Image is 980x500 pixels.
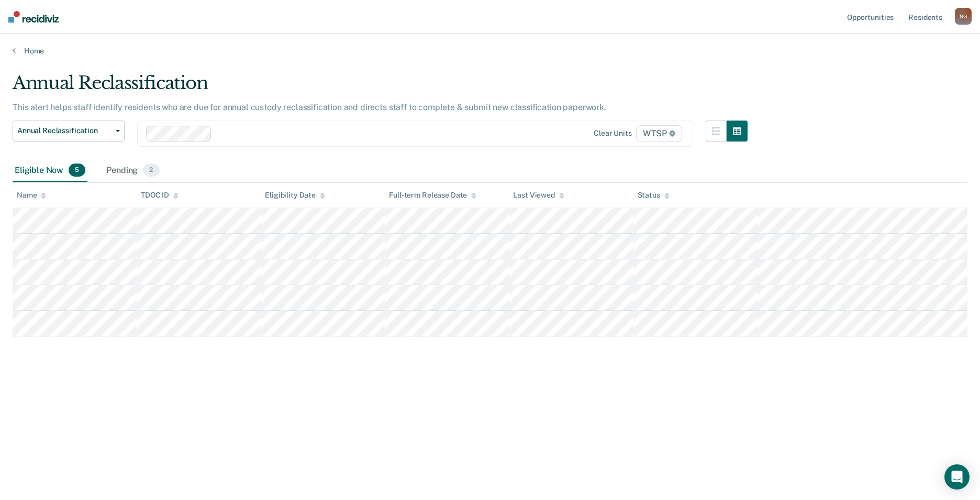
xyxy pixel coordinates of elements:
[955,8,972,25] div: S G
[13,46,967,56] a: Home
[13,159,87,182] div: Eligible Now5
[69,164,85,177] span: 5
[104,159,161,182] div: Pending2
[513,191,564,200] div: Last Viewed
[17,126,112,135] span: Annual Reclassification
[638,191,670,200] div: Status
[141,191,179,200] div: TDOC ID
[17,191,46,200] div: Name
[594,129,632,138] div: Clear units
[13,102,606,112] p: This alert helps staff identify residents who are due for annual custody reclassification and dir...
[143,164,159,177] span: 2
[13,121,125,142] button: Annual Reclassification
[265,191,325,200] div: Eligibility Date
[13,72,748,102] div: Annual Reclassification
[944,464,970,490] div: Open Intercom Messenger
[636,125,682,142] span: WTSP
[389,191,476,200] div: Full-term Release Date
[955,8,972,25] button: SG
[8,11,59,23] img: Recidiviz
